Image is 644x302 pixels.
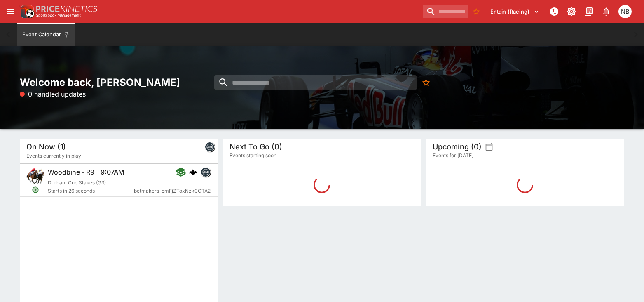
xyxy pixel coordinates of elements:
h5: On Now (1) [26,142,66,151]
button: Toggle light/dark mode [564,4,579,19]
span: Starts in 26 seconds [48,187,134,195]
img: PriceKinetics Logo [18,3,35,20]
h5: Next To Go (0) [229,142,282,151]
button: Notifications [599,4,614,19]
button: open drawer [3,4,18,19]
button: settings [485,143,493,151]
button: Nicole Brown [616,2,634,21]
button: No Bookmarks [419,75,433,90]
button: Event Calendar [17,23,75,46]
svg: Open [32,186,39,193]
span: Events for [DATE] [433,151,473,160]
h6: Woodbine - R9 - 9:07AM [48,168,124,177]
div: betmakers [205,142,215,152]
h2: Welcome back, [PERSON_NAME] [20,76,218,89]
input: search [423,5,468,18]
img: horse_racing.png [26,167,44,185]
img: logo-cerberus.svg [189,168,197,176]
div: Nicole Brown [618,5,632,18]
img: Sportsbook Management [36,14,81,17]
p: 0 handled updates [20,89,86,99]
span: betmakers-cmFjZToxNzk0OTA2 [134,187,211,195]
button: No Bookmarks [470,5,483,18]
img: PriceKinetics [36,6,97,12]
img: betmakers.png [201,168,210,177]
span: Events currently in play [26,152,81,160]
button: Select Tenant [485,5,544,18]
button: NOT Connected to PK [547,4,562,19]
input: search [214,75,417,90]
h5: Upcoming (0) [433,142,482,151]
button: Documentation [581,4,596,19]
img: betmakers.png [205,142,214,151]
div: betmakers [201,167,211,177]
span: Events starting soon [229,151,276,160]
span: Durham Cup Stakes (G3) [48,179,106,186]
div: cerberus [189,168,197,176]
